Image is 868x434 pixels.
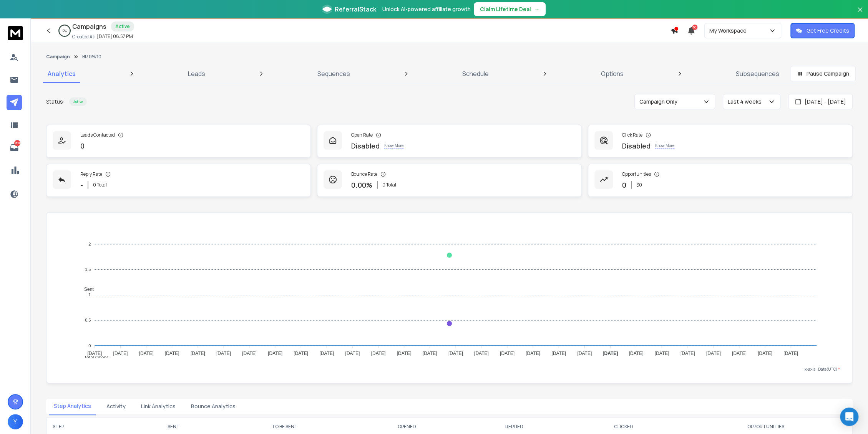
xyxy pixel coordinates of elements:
[78,287,94,292] span: Sent
[736,69,779,78] p: Subsequences
[639,98,680,106] p: Campaign Only
[732,351,747,356] tspan: [DATE]
[622,140,651,151] p: Disabled
[165,351,179,356] tspan: [DATE]
[382,182,396,188] p: 0 Total
[596,64,628,83] a: Options
[72,34,95,40] p: Created At:
[758,351,772,356] tspan: [DATE]
[783,351,798,356] tspan: [DATE]
[351,140,380,151] p: Disabled
[622,180,626,190] p: 0
[534,5,539,13] span: →
[384,143,403,149] p: Know More
[602,351,618,356] tspan: [DATE]
[97,33,133,40] p: [DATE] 08:57 PM
[629,351,644,356] tspan: [DATE]
[655,143,674,149] p: Know More
[7,140,22,155] a: 208
[351,180,372,190] p: 0.00 %
[87,351,102,356] tspan: [DATE]
[577,351,592,356] tspan: [DATE]
[345,351,360,356] tspan: [DATE]
[317,69,350,78] p: Sequences
[622,171,651,177] p: Opportunities
[351,132,373,138] p: Open Rate
[790,66,856,81] button: Pause Campaign
[72,22,106,31] h1: Campaigns
[317,164,582,197] a: Bounce Rate0.00%0 Total
[680,351,695,356] tspan: [DATE]
[139,351,154,356] tspan: [DATE]
[728,98,765,106] p: Last 4 weeks
[14,140,20,146] p: 208
[268,351,282,356] tspan: [DATE]
[474,2,546,16] button: Claim Lifetime Deal→
[69,97,87,106] div: Active
[382,5,471,13] p: Unlock AI-powered affiliate growth
[317,125,582,158] a: Open RateDisabledKnow More
[191,351,205,356] tspan: [DATE]
[692,25,697,30] span: 50
[423,351,437,356] tspan: [DATE]
[102,398,130,415] button: Activity
[46,125,311,158] a: Leads Contacted0
[351,171,377,177] p: Bounce Rate
[313,64,355,83] a: Sequences
[59,366,840,372] p: x-axis : Date(UTC)
[183,64,210,83] a: Leads
[294,351,308,356] tspan: [DATE]
[622,132,642,138] p: Click Rate
[80,132,115,138] p: Leads Contacted
[588,125,853,158] a: Click RateDisabledKnow More
[88,292,91,297] tspan: 1
[88,242,91,246] tspan: 2
[216,351,231,356] tspan: [DATE]
[319,351,334,356] tspan: [DATE]
[46,164,311,197] a: Reply Rate-0 Total
[807,27,849,35] p: Get Free Credits
[790,23,855,38] button: Get Free Credits
[188,69,205,78] p: Leads
[85,318,91,322] tspan: 0.5
[113,351,128,356] tspan: [DATE]
[371,351,385,356] tspan: [DATE]
[80,171,102,177] p: Reply Rate
[43,64,80,83] a: Analytics
[474,351,489,356] tspan: [DATE]
[397,351,412,356] tspan: [DATE]
[526,351,540,356] tspan: [DATE]
[93,182,107,188] p: 0 Total
[551,351,566,356] tspan: [DATE]
[63,28,67,33] p: 0 %
[500,351,514,356] tspan: [DATE]
[840,408,858,426] div: Open Intercom Messenger
[788,94,853,109] button: [DATE] - [DATE]
[46,98,65,106] p: Status:
[655,351,669,356] tspan: [DATE]
[636,182,642,188] p: $ 0
[335,5,376,14] span: ReferralStack
[706,351,721,356] tspan: [DATE]
[186,398,240,415] button: Bounce Analytics
[80,140,85,151] p: 0
[588,164,853,197] a: Opportunities0$0
[85,267,91,272] tspan: 1.5
[82,54,101,60] p: BR 09/10
[448,351,463,356] tspan: [DATE]
[601,69,624,78] p: Options
[88,343,91,348] tspan: 0
[731,64,784,83] a: Subsequences
[80,180,83,190] p: -
[48,69,76,78] p: Analytics
[136,398,180,415] button: Link Analytics
[709,27,750,35] p: My Workspace
[78,355,109,360] span: Total Opens
[111,21,134,31] div: Active
[46,54,70,60] button: Campaign
[8,414,23,429] button: Y
[49,398,96,415] button: Step Analytics
[242,351,257,356] tspan: [DATE]
[458,64,493,83] a: Schedule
